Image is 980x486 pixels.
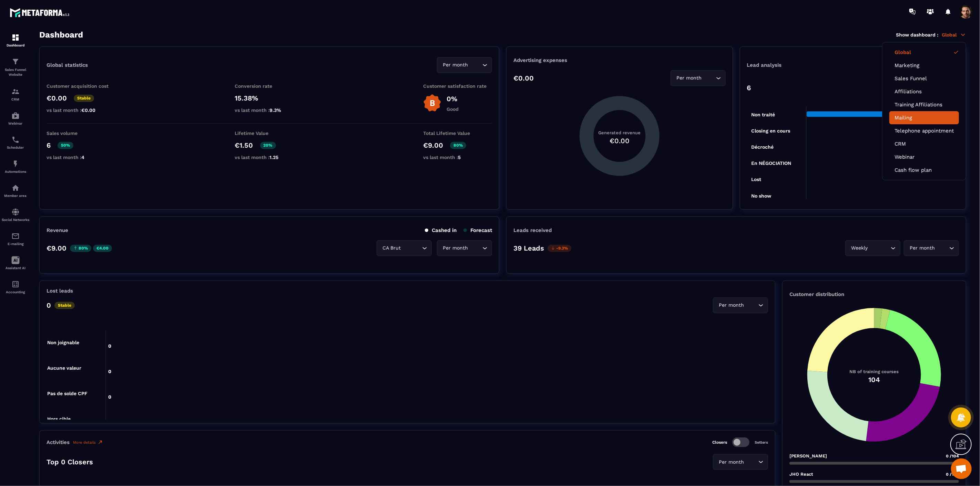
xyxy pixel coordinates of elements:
[11,33,20,42] img: formation
[235,107,304,113] p: vs last month :
[235,130,304,136] p: Lifetime Value
[751,160,791,166] tspan: En NÉGOCIATION
[712,440,727,445] p: Closers
[548,245,571,252] p: -9.3%
[11,136,20,144] img: scheduler
[2,106,29,130] a: automationsautomationsWebinar
[2,28,29,52] a: formationformationDashboard
[73,440,103,445] a: More details
[2,194,29,198] p: Member area
[423,94,441,112] img: b-badge-o.b3b20ee6.svg
[869,244,889,252] input: Search for option
[441,61,470,69] span: Per month
[2,227,29,251] a: emailemailE-mailing
[895,88,954,95] a: Affiliations
[98,440,103,445] img: narrow-up-right-o.6b7c60e2.svg
[2,290,29,294] p: Accounting
[2,179,29,203] a: automationsautomationsMember area
[895,167,954,173] a: Cash flow plan
[2,82,29,106] a: formationformationCRM
[54,302,75,309] p: Stable
[942,32,966,38] p: Global
[447,106,459,112] p: Good
[747,84,751,92] p: 6
[789,291,959,297] p: Customer distribution
[2,146,29,149] p: Scheduler
[895,154,954,160] a: Webinar
[789,453,827,458] p: [PERSON_NAME]
[513,57,725,63] p: Advertising expenses
[47,130,115,136] p: Sales volume
[377,240,432,256] div: Search for option
[751,193,772,199] tspan: No show
[93,245,112,252] p: €4.00
[47,391,88,396] tspan: Pas de solde CPF
[260,142,276,149] p: 20%
[895,141,954,147] a: CRM
[895,75,954,82] a: Sales Funnel
[2,122,29,125] p: Webinar
[751,144,774,150] tspan: Décroché
[235,141,253,149] p: €1.50
[47,107,115,113] p: vs last month :
[423,141,443,149] p: €9.00
[458,155,461,160] span: 5
[2,52,29,82] a: formationformationSales Funnel Website
[746,458,757,466] input: Search for option
[11,112,20,120] img: automations
[746,302,757,309] input: Search for option
[717,302,746,309] span: Per month
[747,62,853,68] p: Lead analysis
[895,128,954,134] a: Telephone appointment
[2,242,29,246] p: E-mailing
[74,95,94,102] p: Stable
[381,244,402,252] span: CA Brut
[946,472,959,477] span: 0 /104
[951,458,972,479] div: Open chat
[908,244,937,252] span: Per month
[47,141,51,149] p: 6
[47,416,71,422] tspan: Hors cible
[717,458,746,466] span: Per month
[789,472,813,477] p: JHO React
[11,160,20,168] img: automations
[423,83,492,89] p: Customer satisfaction rate
[270,107,282,113] span: 9.3%
[513,74,534,82] p: €0.00
[513,227,552,233] p: Leads received
[10,6,72,19] img: logo
[2,67,29,77] p: Sales Funnel Website
[47,365,81,371] tspan: Aucune valeur
[470,244,481,252] input: Search for option
[703,74,714,82] input: Search for option
[423,130,492,136] p: Total Lifetime Value
[11,280,20,288] img: accountant
[895,102,954,108] a: Training Affiliations
[47,155,115,160] p: vs last month :
[895,115,954,121] a: Mailing
[2,155,29,179] a: automationsautomationsAutomations
[70,245,91,252] p: 80%
[2,130,29,155] a: schedulerschedulerScheduler
[47,288,73,294] p: Lost leads
[447,95,459,103] p: 0%
[425,227,457,233] p: Cashed in
[896,32,938,38] p: Show dashboard :
[751,177,761,182] tspan: Lost
[751,128,790,134] tspan: Closing en cours
[755,440,768,445] p: Setters
[47,458,93,466] p: Top 0 Closers
[2,218,29,222] p: Social Networks
[2,251,29,275] a: Assistant AI
[2,266,29,270] p: Assistant AI
[713,297,768,313] div: Search for option
[81,155,84,160] span: 4
[39,30,83,40] h3: Dashboard
[751,112,775,117] tspan: Non traité
[904,240,959,256] div: Search for option
[47,301,51,309] p: 0
[235,83,304,89] p: Conversion rate
[270,155,279,160] span: 1.25
[58,142,73,149] p: 50%
[937,244,948,252] input: Search for option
